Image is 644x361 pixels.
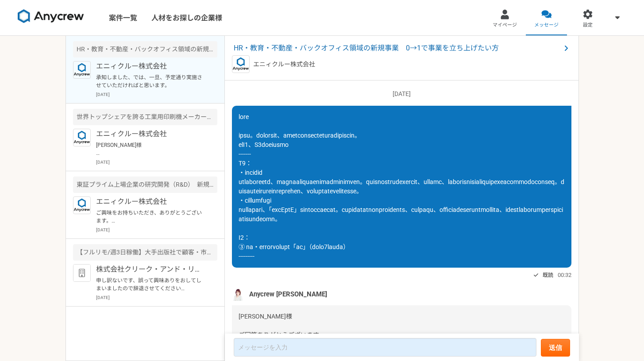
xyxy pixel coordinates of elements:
[18,9,84,23] img: 8DqYSo04kwAAAAASUVORK5CYII=
[96,91,217,98] p: [DATE]
[73,244,217,261] div: 【フルリモ/週3日稼働】大手出版社で顧客・市場調査マーケター！
[543,270,553,280] span: 既読
[73,61,91,79] img: logo_text_blue_01.png
[73,41,217,58] div: HR・教育・不動産・バックオフィス領域の新規事業 0→1で事業を立ち上げたい方
[541,339,570,357] button: 送信
[234,43,561,54] span: HR・教育・不動産・バックオフィス領域の新規事業 0→1で事業を立ち上げたい方
[73,177,217,193] div: 東証プライム上場企業の研究開発（R&D） 新規事業開発
[96,294,217,301] p: [DATE]
[96,129,205,139] p: エニィクルー株式会社
[96,73,205,89] p: 承知しました、では、一旦、予定通り実施させていただければと思います。
[232,89,571,99] p: [DATE]
[73,129,91,146] img: logo_text_blue_01.png
[96,196,205,207] p: エニィクルー株式会社
[534,22,559,29] span: メッセージ
[73,109,217,125] div: 世界トップシェアを誇る工業用印刷機メーカー 営業顧問（1,2社のみの紹介も歓迎）
[96,264,205,275] p: 株式会社クリーク・アンド・リバー社
[583,22,593,29] span: 設定
[493,22,517,29] span: マイページ
[253,60,315,69] p: エニィクルー株式会社
[232,288,245,301] img: %E5%90%8D%E7%A7%B0%E6%9C%AA%E8%A8%AD%E5%AE%9A%E3%81%AE%E3%83%87%E3%82%B6%E3%82%A4%E3%83%B3__3_.png
[96,159,217,165] p: [DATE]
[239,113,564,260] span: lore ipsu。dolorsit、ametconsecteturadipiscin。 elI1、S3doeiusmo ------- T9： ・incidid utlaboreetd、mag...
[558,271,571,279] span: 00:32
[73,264,91,282] img: default_org_logo-42cde973f59100197ec2c8e796e4974ac8490bb5b08a0eb061ff975e4574aa76.png
[249,289,327,299] span: Anycrew [PERSON_NAME]
[96,227,217,233] p: [DATE]
[96,209,205,225] p: ご興味をお持ちいただき、ありがとうございます。 本件の必須要件・歓迎要件につきましては、いかがでしょうか？
[96,61,205,72] p: エニィクルー株式会社
[96,277,205,292] p: 申し訳ないです、誤って興味ありをおしてしまいましたので辞退させてください 機会ありまいたら応募させていただきます。
[232,55,250,73] img: logo_text_blue_01.png
[73,196,91,214] img: logo_text_blue_01.png
[96,141,205,157] p: [PERSON_NAME]様 ご返信、ありがとうございます。 それでは、また別案件等でご相談させていただければと思いますので、よろしくお願いいたします。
